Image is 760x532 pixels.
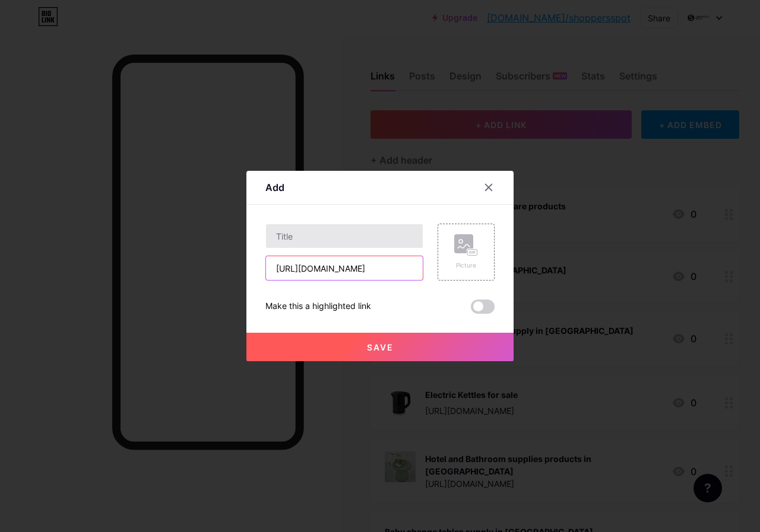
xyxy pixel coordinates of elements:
[246,333,514,361] button: Save
[265,300,371,314] div: Make this a highlighted link
[265,180,284,195] div: Add
[266,256,423,280] input: URL
[367,342,394,352] span: Save
[454,261,478,270] div: Picture
[266,224,423,248] input: Title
